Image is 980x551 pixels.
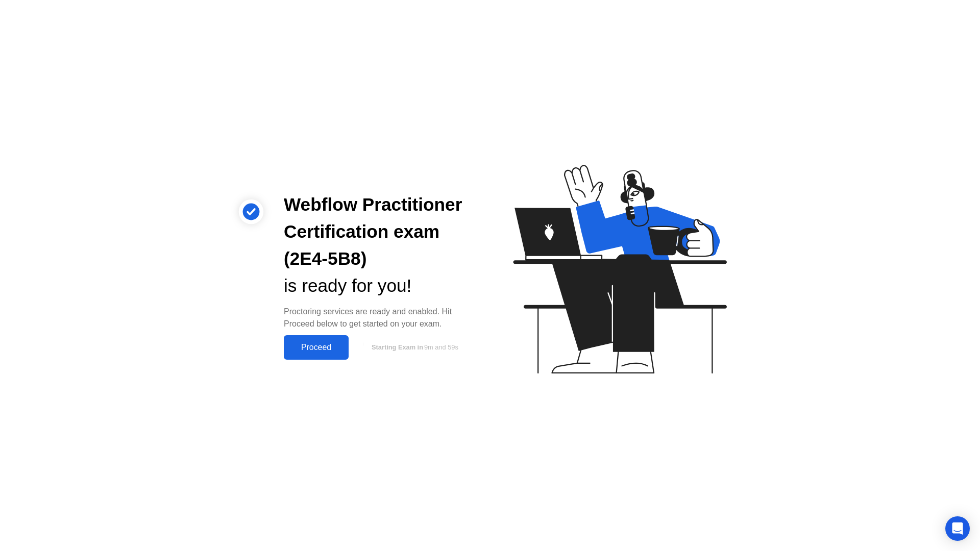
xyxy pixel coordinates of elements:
[284,306,474,330] div: Proctoring services are ready and enabled. Hit Proceed below to get started on your exam.
[284,191,474,272] div: Webflow Practitioner Certification exam (2E4-5B8)
[424,343,458,351] span: 9m and 59s
[284,272,474,299] div: is ready for you!
[287,343,346,352] div: Proceed
[284,335,349,360] button: Proceed
[945,516,970,541] div: Open Intercom Messenger
[354,338,474,357] button: Starting Exam in9m and 59s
